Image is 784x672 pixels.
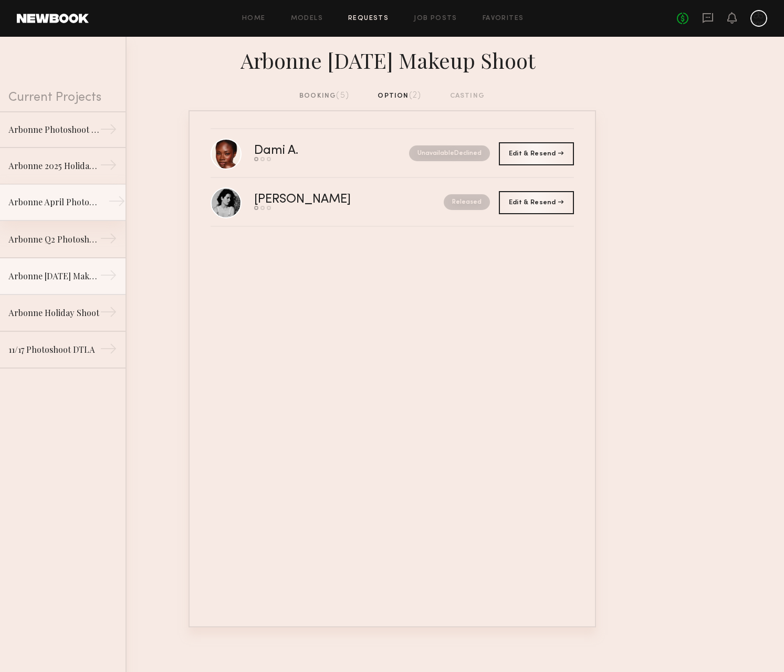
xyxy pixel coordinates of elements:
div: Arbonne [DATE] Makeup Shoot [8,270,100,282]
a: [PERSON_NAME]Released [211,178,574,227]
nb-request-status: Released [444,194,490,210]
span: Edit & Resend [509,151,563,157]
div: Arbonne [DATE] Makeup Shoot [189,45,596,73]
div: → [100,121,117,142]
div: → [100,230,117,251]
div: → [100,340,117,361]
div: → [100,303,117,324]
a: Models [291,15,323,22]
div: → [108,193,126,214]
a: Home [242,15,266,22]
nb-request-status: Unavailable Declined [409,145,490,161]
div: booking [299,90,349,102]
div: [PERSON_NAME] [254,194,398,206]
div: Arbonne Holiday Shoot [8,307,100,319]
a: Requests [348,15,389,22]
div: Arbonne Q2 Photoshoot [8,233,100,246]
div: Dami A. [254,145,354,157]
a: Favorites [483,15,524,22]
a: Job Posts [414,15,457,22]
div: Arbonne April Photoshoot [8,196,100,208]
a: Dami A.UnavailableDeclined [211,129,574,178]
div: → [100,156,117,177]
div: → [100,267,117,288]
div: Arbonne 2025 Holiday Shoot [8,160,100,172]
span: (5) [336,91,349,100]
span: Edit & Resend [509,199,563,206]
div: Arbonne Photoshoot 9/29 [8,123,100,136]
div: 11/17 Photoshoot DTLA [8,343,100,356]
